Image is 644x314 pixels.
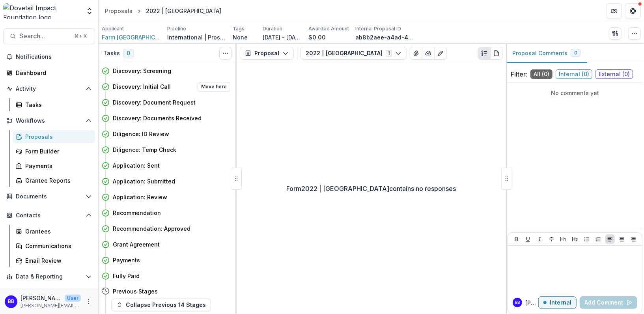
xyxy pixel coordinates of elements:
button: Open Workflows [3,114,95,127]
a: Dashboard [3,66,95,79]
div: Email Review [25,256,89,265]
button: Partners [606,3,622,19]
span: Search... [19,32,69,40]
p: No comments yet [511,89,639,97]
p: Tags [233,25,245,32]
a: Form Builder [13,145,95,158]
a: Email Review [13,254,95,267]
p: None [233,33,248,41]
h4: Discovery: Screening [113,67,171,75]
button: Get Help [625,3,641,19]
p: ab8b2aee-a4ad-4cff-a9b6-2fcc08243045 [355,33,414,41]
button: Edit as form [434,47,447,60]
button: Proposal Comments [506,44,587,63]
button: More [84,297,93,307]
button: Heading 2 [570,234,580,244]
button: Align Right [629,234,638,244]
button: Bullet List [582,234,592,244]
button: PDF view [490,47,503,60]
a: Proposals [13,130,95,143]
span: Workflows [16,118,82,124]
button: Notifications [3,50,95,63]
h4: Diligence: ID Review [113,130,169,138]
button: Toggle View Cancelled Tasks [219,47,232,60]
button: Open entity switcher [84,3,95,19]
span: External ( 0 ) [595,69,633,79]
button: Strike [547,234,556,244]
div: Proposals [25,133,89,141]
div: ⌘ + K [73,32,88,41]
div: Form Builder [25,147,89,155]
div: Bryan Bahizi [8,299,14,304]
h4: Application: Submitted [113,177,175,185]
button: Internal [538,296,577,309]
p: Applicant [102,25,124,32]
p: International | Prospects Pipeline [167,33,226,41]
span: Notifications [16,54,92,60]
button: Italicize [535,234,545,244]
h4: Discovery: Documents Received [113,114,202,122]
button: Search... [3,28,95,44]
p: User [65,295,81,302]
button: View Attached Files [410,47,422,60]
button: Underline [523,234,533,244]
p: Form 2022 | [GEOGRAPHIC_DATA] contains no responses [287,184,456,193]
h4: Application: Sent [113,161,160,170]
p: Awarded Amount [308,25,349,32]
div: Bryan Bahizi [515,301,520,305]
button: Bold [512,234,521,244]
h4: Discovery: Initial Call [113,82,171,91]
button: Proposal [240,47,294,60]
span: Activity [16,86,82,92]
div: Proposals [105,7,133,15]
a: Payments [13,159,95,172]
button: Add Comment [580,296,637,309]
h3: Tasks [103,50,120,57]
p: Pipeline [167,25,186,32]
h4: Fully Paid [113,272,140,280]
button: Open Documents [3,190,95,203]
a: Communications [13,239,95,252]
p: Filter: [511,69,527,79]
div: Grantees [25,227,89,235]
div: 2022 | [GEOGRAPHIC_DATA] [146,7,221,15]
a: Grantees [13,225,95,238]
p: Duration [263,25,282,32]
button: Plaintext view [478,47,491,60]
p: [DATE] - [DATE] [263,33,302,41]
button: Ordered List [594,234,603,244]
div: Dashboard [16,69,89,77]
a: Tasks [13,98,95,111]
button: Open Data & Reporting [3,270,95,283]
button: Collapse Previous 14 Stages [111,299,211,311]
img: Dovetail Impact Foundation logo [3,3,81,19]
p: $0.00 [308,33,326,41]
h4: Payments [113,256,140,264]
h4: Recommendation [113,209,161,217]
div: Payments [25,162,89,170]
span: Data & Reporting [16,273,82,280]
button: Align Left [605,234,615,244]
a: Grantee Reports [13,174,95,187]
button: Align Center [617,234,627,244]
span: 0 [574,50,577,56]
span: All ( 0 ) [530,69,553,79]
span: Documents [16,193,82,200]
p: Internal Proposal ID [355,25,401,32]
a: Farm [GEOGRAPHIC_DATA] [102,33,161,41]
button: Move here [198,82,230,92]
div: Grantee Reports [25,176,89,185]
h4: Discovery: Document Request [113,98,196,107]
h4: Application: Review [113,193,167,201]
h4: Recommendation: Approved [113,224,190,233]
button: Open Activity [3,82,95,95]
h4: Previous Stages [113,287,158,295]
a: Proposals [102,5,136,17]
p: [PERSON_NAME] [21,294,62,302]
nav: breadcrumb [102,5,224,17]
button: 2022 | [GEOGRAPHIC_DATA]1 [301,47,407,60]
p: Internal [550,299,571,306]
p: [PERSON_NAME][EMAIL_ADDRESS][DOMAIN_NAME] [21,302,81,309]
span: Contacts [16,212,82,219]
